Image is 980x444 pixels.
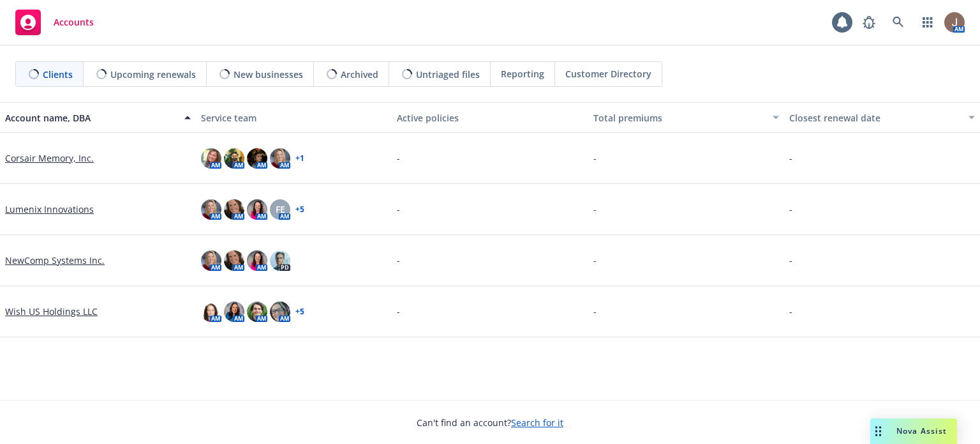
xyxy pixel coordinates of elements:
[270,250,290,271] img: photo
[5,305,98,318] a: Wish US Holdings LLC
[789,111,961,125] div: Closest renewal date
[224,250,244,271] img: photo
[295,155,304,162] a: + 1
[417,416,563,429] span: Can't find an account?
[870,418,957,444] button: Nova Assist
[565,67,651,80] span: Customer Directory
[270,148,290,169] img: photo
[870,418,886,444] div: Drag to move
[915,10,940,35] a: Switch app
[295,206,304,213] a: + 5
[5,254,105,267] a: NewComp Systems Inc.
[593,254,597,267] span: -
[896,425,947,436] span: Nova Assist
[295,308,304,316] a: + 5
[789,254,792,267] span: -
[224,302,244,322] img: photo
[224,148,244,169] img: photo
[234,68,303,81] span: New businesses
[247,148,267,169] img: photo
[593,151,597,165] span: -
[5,111,177,125] div: Account name, DBA
[397,203,400,216] span: -
[789,305,792,318] span: -
[196,102,392,133] button: Service team
[511,417,563,429] a: Search for it
[944,12,965,33] img: photo
[247,250,267,271] img: photo
[54,17,94,27] span: Accounts
[397,254,400,267] span: -
[201,250,221,271] img: photo
[276,203,285,216] span: FE
[501,67,544,80] span: Reporting
[5,151,94,165] a: Corsair Memory, Inc.
[392,102,588,133] button: Active policies
[856,10,882,35] a: Report a Bug
[397,305,400,318] span: -
[588,102,784,133] button: Total premiums
[784,102,980,133] button: Closest renewal date
[43,68,73,81] span: Clients
[10,4,99,40] a: Accounts
[110,68,196,81] span: Upcoming renewals
[201,111,387,125] div: Service team
[593,111,765,125] div: Total premiums
[397,111,583,125] div: Active policies
[341,68,378,81] span: Archived
[247,302,267,322] img: photo
[224,199,244,220] img: photo
[789,151,792,165] span: -
[270,302,290,322] img: photo
[201,199,221,220] img: photo
[247,199,267,220] img: photo
[593,203,597,216] span: -
[201,302,221,322] img: photo
[5,203,94,216] a: Lumenix Innovations
[593,305,597,318] span: -
[416,68,480,81] span: Untriaged files
[397,151,400,165] span: -
[201,148,221,169] img: photo
[789,203,792,216] span: -
[886,10,911,35] a: Search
